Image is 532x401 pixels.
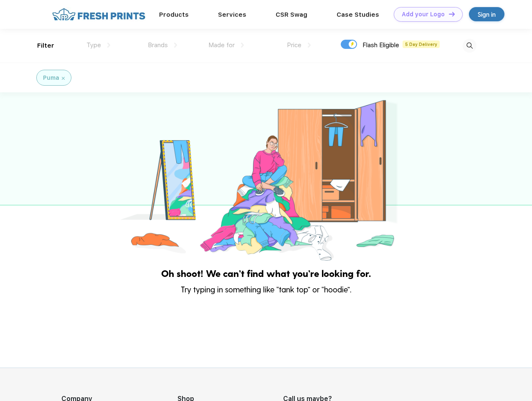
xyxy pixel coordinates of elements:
span: Brands [148,41,168,49]
div: Add your Logo [402,11,445,18]
a: Products [159,11,189,18]
a: Services [218,11,246,18]
span: Type [86,41,101,49]
img: dropdown.png [308,43,311,48]
span: Price [287,41,301,49]
div: Puma [43,74,59,82]
img: filter_cancel.svg [62,77,65,80]
span: 5 Day Delivery [403,41,440,48]
img: desktop_search.svg [463,39,476,53]
img: dropdown.png [241,43,244,48]
div: Sign in [478,10,496,19]
a: CSR Swag [276,11,307,18]
img: fo%20logo%202.webp [50,7,148,22]
img: DT [449,12,455,16]
div: Filter [37,41,54,51]
img: dropdown.png [174,43,177,48]
a: Sign in [469,7,504,21]
img: dropdown.png [107,43,110,48]
span: Made for [208,41,235,49]
span: Flash Eligible [362,41,399,49]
